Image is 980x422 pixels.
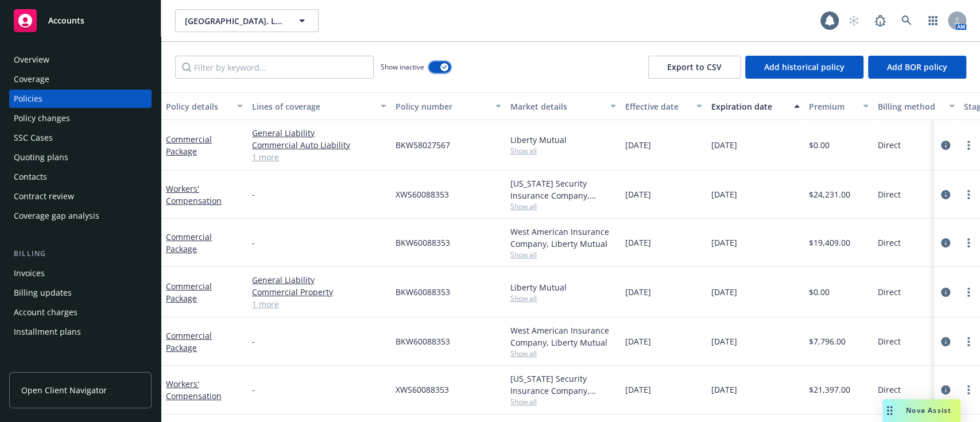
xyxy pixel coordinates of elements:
div: Contract review [14,187,74,206]
div: Billing [9,248,152,260]
button: Policy number [391,92,506,120]
span: [DATE] [711,286,737,298]
a: circleInformation [939,236,952,250]
a: General Liability [252,127,386,139]
a: Commercial Package [166,134,212,157]
a: Policies [9,90,152,108]
a: more [962,285,975,299]
a: Accounts [9,5,152,37]
a: circleInformation [939,138,952,152]
a: Start snowing [842,9,865,32]
button: Market details [506,92,621,120]
span: Show inactive [381,62,424,72]
a: more [962,335,975,349]
div: Policy number [396,100,489,113]
a: Commercial Package [166,330,212,353]
div: Policy details [166,100,230,113]
div: [US_STATE] Security Insurance Company, Liberty Mutual [510,177,616,202]
button: Export to CSV [648,56,741,79]
div: West American Insurance Company, Liberty Mutual [510,226,616,250]
a: Commercial Auto Liability [252,139,386,151]
span: [DATE] [625,139,651,151]
button: Expiration date [707,92,804,120]
a: more [962,383,975,397]
a: Commercial Package [166,281,212,304]
span: Show all [510,349,616,358]
a: Quoting plans [9,148,152,167]
div: Market details [510,100,603,113]
span: $24,231.00 [809,188,850,200]
a: circleInformation [939,285,952,299]
span: - [252,188,255,200]
span: BKW60088353 [396,286,450,298]
span: BKW60088353 [396,237,450,249]
span: - [252,384,255,396]
a: Overview [9,51,152,69]
div: Quoting plans [14,148,68,167]
div: Billing method [878,100,942,113]
span: [DATE] [711,335,737,347]
a: Workers' Compensation [166,183,222,206]
button: Add BOR policy [868,56,966,79]
span: [DATE] [711,188,737,200]
span: BKW60088353 [396,335,450,347]
a: Switch app [921,9,944,32]
div: West American Insurance Company, Liberty Mutual [510,324,616,349]
span: Nova Assist [906,405,951,415]
span: Direct [878,139,901,151]
span: Accounts [48,16,84,25]
button: Add historical policy [745,56,863,79]
a: Policy changes [9,109,152,127]
span: Show all [510,250,616,260]
a: Commercial Property [252,286,386,298]
div: Premium [809,100,856,113]
span: $19,409.00 [809,237,850,249]
div: Liberty Mutual [510,134,616,146]
span: Add historical policy [764,61,845,72]
span: [DATE] [711,237,737,249]
a: Coverage gap analysis [9,207,152,225]
div: Policy changes [14,109,70,127]
div: Coverage gap analysis [14,207,99,225]
a: Account charges [9,303,152,322]
span: Show all [510,397,616,406]
span: [DATE] [625,384,651,396]
button: Nova Assist [882,399,960,422]
a: Search [895,9,918,32]
span: [DATE] [625,335,651,347]
button: Billing method [873,92,959,120]
button: Premium [804,92,873,120]
span: Open Client Navigator [21,384,107,396]
div: Coverage [14,70,49,88]
span: $0.00 [809,286,830,298]
a: circleInformation [939,335,952,349]
div: Expiration date [711,100,787,113]
span: Show all [510,146,616,156]
div: Installment plans [14,323,81,341]
a: General Liability [252,274,386,286]
input: Filter by keyword... [175,56,374,79]
span: Direct [878,237,901,249]
div: Account charges [14,303,78,322]
button: Effective date [621,92,707,120]
span: [DATE] [625,237,651,249]
span: [DATE] [625,188,651,200]
a: more [962,188,975,202]
span: - [252,335,255,347]
span: XWS60088353 [396,188,449,200]
div: [US_STATE] Security Insurance Company, Liberty Mutual [510,373,616,397]
span: [DATE] [625,286,651,298]
a: Contract review [9,187,152,206]
button: Lines of coverage [247,92,391,120]
span: [DATE] [711,384,737,396]
span: - [252,237,255,249]
span: $21,397.00 [809,384,850,396]
span: Direct [878,384,901,396]
div: Liberty Mutual [510,281,616,293]
span: BKW58027567 [396,139,450,151]
span: Add BOR policy [887,61,947,72]
a: Workers' Compensation [166,378,222,401]
div: Overview [14,51,49,69]
div: Contacts [14,168,47,186]
a: Contacts [9,168,152,186]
